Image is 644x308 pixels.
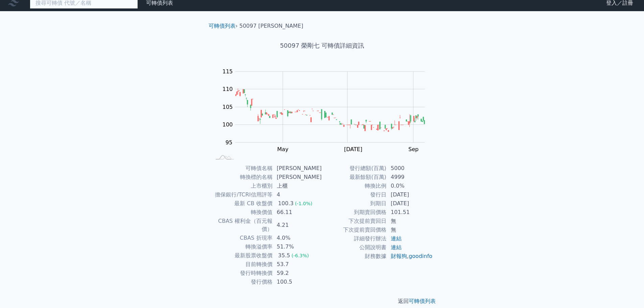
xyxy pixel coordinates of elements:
[273,234,322,242] td: 4.0%
[211,190,273,199] td: 擔保銀行/TCRI信用評等
[273,182,322,190] td: 上櫃
[273,208,322,217] td: 66.11
[322,226,387,234] td: 下次提前賣回價格
[387,164,433,173] td: 5000
[322,252,387,261] td: 財務數據
[322,234,387,243] td: 詳細發行辦法
[211,278,273,286] td: 發行價格
[273,269,322,278] td: 59.2
[273,278,322,286] td: 100.5
[211,164,273,173] td: 可轉債名稱
[211,199,273,208] td: 最新 CB 收盤價
[387,252,433,261] td: ,
[387,208,433,217] td: 101.51
[211,182,273,190] td: 上市櫃別
[203,41,441,50] h1: 50097 榮剛七 可轉債詳細資訊
[387,173,433,182] td: 4999
[219,68,435,152] g: Chart
[322,208,387,217] td: 到期賣回價格
[322,164,387,173] td: 發行總額(百萬)
[409,298,436,304] a: 可轉債列表
[222,104,233,110] tspan: 105
[387,182,433,190] td: 0.0%
[322,243,387,252] td: 公開說明書
[222,121,233,128] tspan: 100
[211,217,273,234] td: CBAS 權利金（百元報價）
[322,217,387,226] td: 下次提前賣回日
[387,226,433,234] td: 無
[239,22,303,30] li: 50097 [PERSON_NAME]
[222,86,233,92] tspan: 110
[391,253,407,259] a: 財報狗
[211,208,273,217] td: 轉換價值
[322,190,387,199] td: 發行日
[211,269,273,278] td: 發行時轉換價
[273,173,322,182] td: [PERSON_NAME]
[225,139,232,146] tspan: 95
[211,260,273,269] td: 目前轉換價
[273,190,322,199] td: 4
[391,244,402,251] a: 連結
[387,217,433,226] td: 無
[277,146,288,152] tspan: May
[391,235,402,242] a: 連結
[610,276,644,308] iframe: Chat Widget
[222,68,233,75] tspan: 115
[273,260,322,269] td: 53.7
[322,199,387,208] td: 到期日
[273,164,322,173] td: [PERSON_NAME]
[409,253,432,259] a: goodinfo
[211,242,273,251] td: 轉換溢價率
[344,146,362,152] tspan: [DATE]
[295,201,312,206] span: (-1.0%)
[203,297,441,305] p: 返回
[209,22,238,30] li: ›
[277,252,292,260] div: 35.5
[322,173,387,182] td: 最新餘額(百萬)
[277,199,295,208] div: 100.3
[291,253,309,258] span: (-6.3%)
[211,251,273,260] td: 最新股票收盤價
[387,199,433,208] td: [DATE]
[209,23,236,29] a: 可轉債列表
[322,182,387,190] td: 轉換比例
[408,146,419,152] tspan: Sep
[273,217,322,234] td: 4.21
[387,190,433,199] td: [DATE]
[273,242,322,251] td: 51.7%
[211,173,273,182] td: 轉換標的名稱
[211,234,273,242] td: CBAS 折現率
